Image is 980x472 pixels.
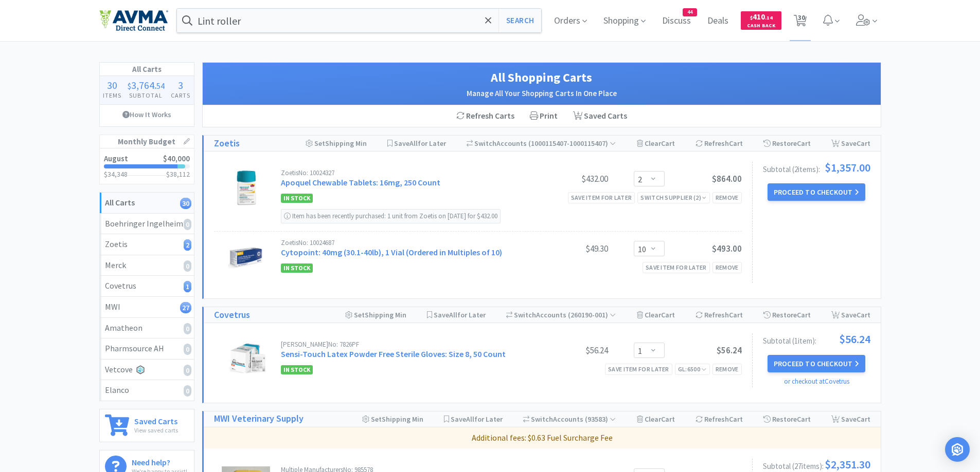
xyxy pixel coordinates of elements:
[661,310,675,319] span: Cart
[281,263,313,273] span: In Stock
[763,333,870,345] div: Subtotal ( 1 item ):
[831,136,870,151] div: Save
[184,219,191,230] i: 0
[506,307,616,323] div: Accounts
[214,136,240,151] h1: Zoetis
[105,300,189,314] div: MWI
[228,169,264,205] img: fc146469712d45738f4d6797b6cd308c_598477.png
[99,10,168,31] img: e4e33dab9f054f5782a47901c742baa9_102.png
[100,360,194,381] a: Vetcove0
[765,14,773,21] span: . 14
[768,183,865,201] button: Proceed to Checkout
[409,139,418,148] span: All
[683,9,697,16] span: 44
[637,307,675,323] div: Clear
[750,12,773,22] span: 410
[371,414,382,424] span: Set
[281,365,313,374] span: In Stock
[281,341,531,348] div: [PERSON_NAME] No: 7826PF
[100,338,194,360] a: Pharmsource AH0
[314,139,325,148] span: Set
[637,136,675,151] div: Clear
[178,79,183,91] span: 3
[717,345,742,356] span: $56.24
[498,9,541,32] button: Search
[281,239,531,246] div: Zoetis No: 10024687
[281,247,502,257] a: Cytopoint: 40mg (30.1-40lb), 1 Vial (Ordered in Multiples of 10)
[100,193,194,214] a: All Carts30
[768,355,865,372] button: Proceed to Checkout
[100,148,194,184] a: August$40,000$34,348$38,112
[184,344,191,355] i: 0
[131,79,154,91] span: 3,764
[105,279,189,293] div: Covetrus
[100,297,194,318] a: MWI27
[100,234,194,255] a: Zoetis2
[124,80,168,90] div: .
[531,242,608,255] div: $49.30
[661,139,675,148] span: Cart
[712,243,742,254] span: $493.00
[184,260,191,272] i: 0
[531,414,553,424] span: Switch
[696,307,743,323] div: Refresh
[100,380,194,401] a: Elanco0
[643,262,710,273] div: Save item for later
[857,414,870,424] span: Cart
[523,411,616,427] div: Accounts
[857,139,870,148] span: Cart
[214,411,304,426] h1: MWI Veterinary Supply
[839,333,870,345] span: $56.24
[678,365,707,373] span: GL: 6500
[105,384,189,397] div: Elanco
[522,105,565,127] div: Print
[763,162,870,173] div: Subtotal ( 2 item s ):
[763,307,811,323] div: Restore
[100,255,194,276] a: Merck0
[100,214,194,235] a: Boehringer Ingelheim0
[184,239,191,251] i: 2
[184,385,191,397] i: 0
[281,177,440,187] a: Apoquel Chewable Tablets: 16mg, 250 Count
[434,310,486,319] span: Save for Later
[527,139,616,148] span: ( 1000115407-1000115407 )
[134,425,178,435] p: View saved carts
[214,308,250,323] h1: Covetrus
[104,155,128,162] h2: August
[565,105,635,127] a: Saved Carts
[166,171,190,178] h3: $
[763,136,811,151] div: Restore
[831,411,870,427] div: Save
[514,310,536,319] span: Switch
[208,431,877,445] p: Additional fees: $0.63 Fuel Surcharge Fee
[763,459,870,470] div: Subtotal ( 27 item s ):
[568,192,635,203] div: Save item for later
[281,169,531,176] div: Zoetis No: 10024327
[128,81,131,91] span: $
[184,323,191,334] i: 0
[857,310,870,319] span: Cart
[784,377,849,386] a: or checkout at Covetrus
[184,281,191,292] i: 1
[712,262,742,273] div: Remove
[703,16,733,26] a: Deals
[797,139,811,148] span: Cart
[945,437,970,462] div: Open Intercom Messenger
[797,414,811,424] span: Cart
[100,135,194,148] h1: Monthly Budget
[729,310,743,319] span: Cart
[105,363,189,376] div: Vetcove
[531,344,608,356] div: $56.24
[449,105,522,127] div: Refresh Carts
[180,302,191,313] i: 27
[281,209,501,223] div: Item has been recently purchased: 1 unit from Zoetis on [DATE] for $432.00
[449,310,457,319] span: All
[658,16,695,26] a: Discuss44
[747,23,775,30] span: Cash Back
[105,197,135,207] strong: All Carts
[750,14,753,21] span: $
[345,307,406,323] div: Shipping Min
[134,414,178,425] h6: Saved Carts
[825,459,870,470] span: $2,351.30
[156,81,165,91] span: 54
